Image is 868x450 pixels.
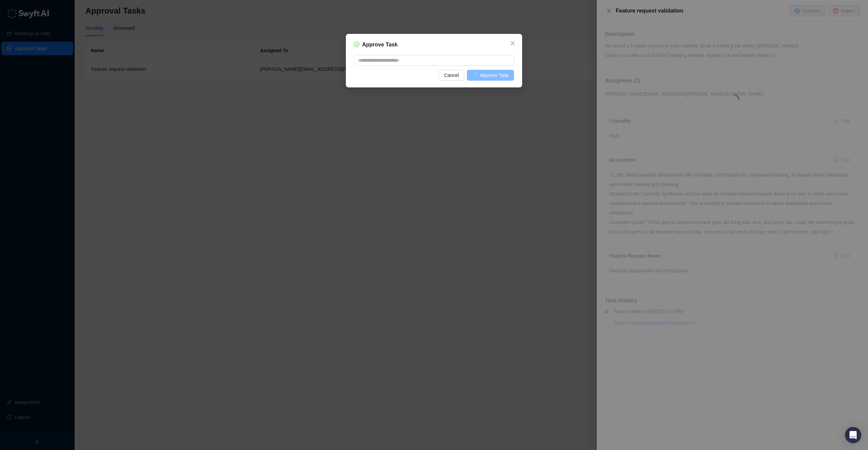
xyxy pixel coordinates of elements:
button: Close [507,38,518,49]
span: check-circle [354,42,359,47]
span: loading [472,73,478,78]
div: Open Intercom Messenger [845,427,861,443]
button: Approve Task [467,70,514,81]
button: Cancel [439,70,465,81]
span: close [510,41,515,46]
span: Approve Task [480,71,509,79]
h5: Approve Task [362,41,398,49]
span: Cancel [444,71,459,79]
